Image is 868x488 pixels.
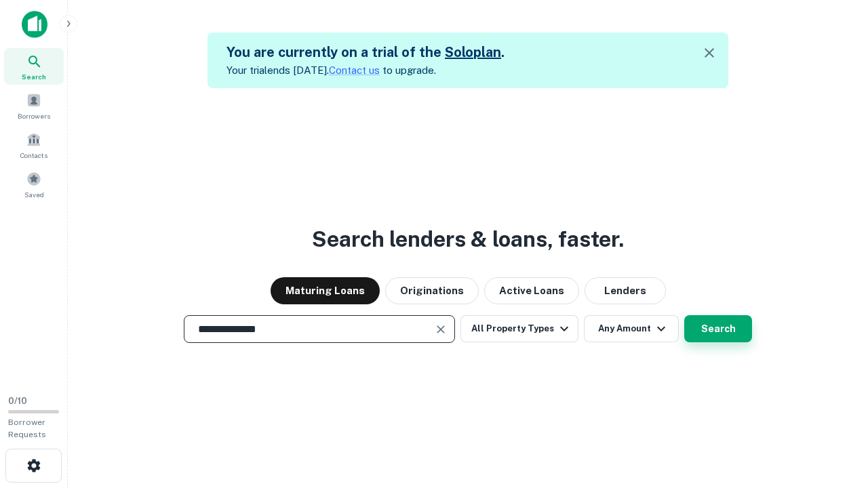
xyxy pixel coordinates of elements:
[226,62,505,79] p: Your trial ends [DATE]. to upgrade.
[385,277,479,304] button: Originations
[585,277,666,304] button: Lenders
[22,71,46,82] span: Search
[460,315,578,342] button: All Property Types
[584,315,679,342] button: Any Amount
[4,127,64,163] a: Contacts
[684,315,752,342] button: Search
[312,223,624,256] h3: Search lenders & loans, faster.
[329,64,380,76] a: Contact us
[8,418,46,439] span: Borrower Requests
[4,166,64,203] a: Saved
[22,11,47,38] img: capitalize-icon.png
[4,87,64,124] a: Borrowers
[8,396,27,406] span: 0 / 10
[271,277,380,304] button: Maturing Loans
[24,189,44,200] span: Saved
[445,44,501,60] a: Soloplan
[18,110,50,121] span: Borrowers
[431,320,450,339] button: Clear
[4,48,64,85] a: Search
[226,42,505,62] h5: You are currently on a trial of the .
[800,380,868,445] iframe: Chat Widget
[20,150,47,161] span: Contacts
[484,277,579,304] button: Active Loans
